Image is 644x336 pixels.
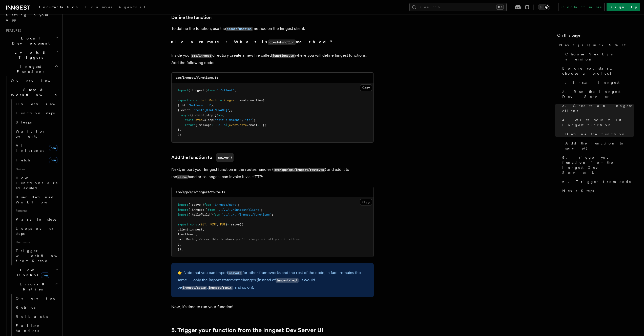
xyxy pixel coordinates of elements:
span: data [240,123,247,127]
span: return [185,123,195,127]
span: async [181,113,190,117]
span: Examples [85,5,112,9]
span: ; [272,213,273,216]
code: src/app/api/inngest/route.ts [176,190,225,194]
span: const [190,98,199,102]
span: ({ [240,223,243,226]
a: Overview [14,99,59,109]
span: , [217,223,218,226]
a: How Functions are executed [14,173,59,193]
span: Add the function to serve() [565,141,634,151]
code: serve [177,175,188,179]
a: Choose Next.js version [563,50,634,64]
button: Events & Triggers [4,48,59,62]
span: Features [4,29,21,33]
span: // <-- This is where you'll always add all your functions [199,238,300,241]
span: = [220,98,222,102]
span: : [211,123,213,127]
span: 5. Trigger your function from the Inngest Dev Server UI [562,155,634,175]
span: ({ event [190,113,204,117]
button: Inngest Functions [4,62,59,76]
span: const [190,223,199,226]
span: new [41,272,49,278]
span: { event [178,108,190,112]
span: ); [252,118,256,122]
span: } [257,123,259,127]
span: . [238,123,240,127]
span: .sleep [202,118,213,122]
span: "../../../inngest/client" [217,208,261,212]
span: client [178,228,188,231]
span: Events & Triggers [4,50,55,60]
span: Before you start: choose a project [562,66,634,76]
a: Next.js Quick Start [557,40,634,50]
span: "1s" [245,118,252,122]
span: Parallel steps [16,217,56,221]
code: inngest/next [276,278,299,283]
span: from [204,203,211,206]
a: Add the function toserve() [171,153,234,162]
button: Flow Controlnew [9,265,59,280]
span: GET [201,223,206,226]
span: [ [195,233,197,236]
span: serve [231,223,240,226]
a: Loops over steps [14,224,59,238]
a: 2. Run the Inngest Dev Server [560,87,634,101]
p: To define the function, use the method on the Inngest client. [171,25,374,32]
span: Guides [14,165,59,173]
span: } [229,108,231,112]
span: ${ [225,123,229,127]
a: AI Inferencenew [14,141,59,155]
span: Loops over steps [16,226,54,236]
span: }; [263,123,266,127]
a: AgentKit [115,2,148,14]
span: , [179,242,181,246]
span: `Hello [215,123,225,127]
span: inngest [190,228,202,231]
button: Toggle dark mode [538,4,550,10]
span: { [222,113,224,117]
a: Fetchnew [14,155,59,165]
span: "wait-a-moment" [215,118,241,122]
button: Search...⌘K [409,3,507,11]
span: Failure handlers [16,324,40,333]
a: 3. Create an Inngest client [560,101,634,115]
span: "../../../inngest/functions" [222,213,272,216]
span: import [178,203,188,206]
a: 5. Trigger your function from the Inngest Dev Server UI [560,153,634,177]
span: , [241,118,243,122]
span: => [218,113,222,117]
a: Before you start: choose a project [560,64,634,78]
a: Failure handlers [14,321,59,335]
a: Next Steps [560,186,634,195]
span: inngest [224,98,236,102]
span: { helloWorld } [188,213,213,216]
span: functions [178,233,194,236]
span: "inngest/next" [213,203,238,206]
a: Define the function [563,130,634,139]
a: 5. Trigger your function from the Inngest Dev Server UI [171,327,323,334]
span: ; [234,89,236,92]
span: from [208,89,215,92]
span: } [211,103,213,107]
span: , [202,228,204,231]
code: src/inngest/functions.ts [176,76,218,79]
a: createFunction [226,26,253,31]
span: from [213,213,220,216]
span: , [195,238,197,241]
a: Contact sales [558,3,605,11]
span: Retries [16,305,35,309]
span: Fetch [16,158,30,162]
button: Errors & Retries [9,280,59,294]
span: helloWorld [178,238,195,241]
a: User-defined Workflows [14,193,59,207]
strong: Learn more: What is method? [175,39,334,44]
a: Documentation [34,2,82,14]
a: Trigger workflows from Retool [14,246,59,265]
span: new [49,145,57,151]
span: AgentKit [118,5,145,9]
span: { [199,223,201,226]
button: Copy [360,199,372,205]
span: How Functions are executed [16,176,58,190]
span: "./client" [217,89,234,92]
